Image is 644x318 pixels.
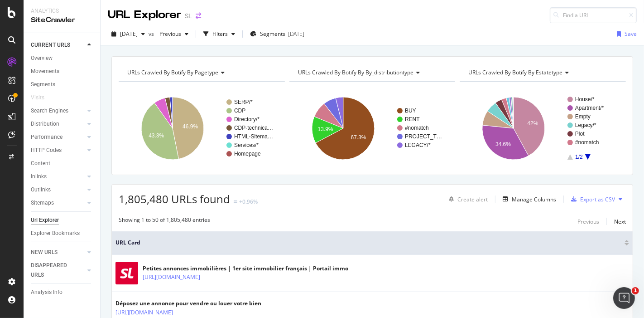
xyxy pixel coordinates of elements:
[31,288,62,297] div: Analysis Info
[528,120,538,127] text: 42%
[260,30,285,38] span: Segments
[31,119,85,129] a: Distribution
[577,218,599,225] div: Previous
[143,264,348,273] div: Petites annonces immobilières | 1er site immobilier français | Portail immo
[31,159,94,168] a: Content
[119,191,230,206] span: 1,805,480 URLs found
[405,116,420,122] text: RENT
[31,159,50,168] div: Content
[31,40,85,50] a: CURRENT URLS
[31,93,53,103] a: Visits
[625,30,637,38] div: Save
[212,30,228,38] div: Filters
[31,185,51,195] div: Outlinks
[31,248,85,257] a: NEW URLS
[31,198,85,208] a: Sitemaps
[156,27,192,41] button: Previous
[115,262,138,284] img: main image
[31,146,62,155] div: HTTP Codes
[149,30,156,38] span: vs
[31,248,58,257] div: NEW URLS
[234,108,245,114] text: CDP
[31,93,44,103] div: Visits
[127,68,218,76] span: URLs Crawled By Botify By pagetype
[460,89,623,168] svg: A chart.
[575,154,583,160] text: 1/2
[234,201,237,203] img: Equal
[31,54,94,63] a: Overview
[196,13,201,19] div: arrow-right-arrow-left
[115,299,261,308] div: Déposez une annonce pour vendre ou louer votre bien
[239,198,258,205] div: +0.96%
[108,7,181,23] div: URL Explorer
[289,89,453,168] svg: A chart.
[457,196,488,203] div: Create alert
[580,196,615,203] div: Export as CSV
[31,7,93,15] div: Analytics
[31,229,80,238] div: Explorer Bookmarks
[31,106,85,116] a: Search Engines
[614,216,626,227] button: Next
[31,80,94,89] a: Segments
[31,215,59,225] div: Url Explorer
[575,131,585,137] text: Plot
[351,134,366,141] text: 67.3%
[246,27,308,41] button: Segments[DATE]
[115,239,622,247] span: URL Card
[234,125,273,131] text: CDP-technica…
[120,30,138,38] span: 2025 Sep. 5th
[31,172,47,181] div: Inlinks
[445,192,488,206] button: Create alert
[495,141,511,147] text: 34.6%
[31,15,93,25] div: SiteCrawler
[143,273,200,282] a: [URL][DOMAIN_NAME]
[31,80,55,89] div: Segments
[567,192,615,206] button: Export as CSV
[200,27,239,41] button: Filters
[234,142,259,148] text: Services/*
[575,122,596,128] text: Legacy/*
[31,172,85,181] a: Inlinks
[119,89,282,168] svg: A chart.
[234,99,253,105] text: SERP/*
[149,132,164,139] text: 43.3%
[613,27,637,41] button: Save
[183,123,198,130] text: 46.9%
[31,54,53,63] div: Overview
[108,27,149,41] button: [DATE]
[632,287,639,294] span: 1
[468,68,562,76] span: URLs Crawled By Botify By estatetype
[512,196,556,203] div: Manage Columns
[31,215,94,225] a: Url Explorer
[577,216,599,227] button: Previous
[405,108,416,114] text: BUY
[31,261,85,280] a: DISAPPEARED URLS
[31,132,62,142] div: Performance
[31,119,59,129] div: Distribution
[31,67,94,76] a: Movements
[31,185,85,195] a: Outlinks
[31,106,68,116] div: Search Engines
[234,133,273,140] text: HTML-Sitema…
[575,96,595,103] text: House/*
[31,288,94,297] a: Analysis Info
[156,30,181,38] span: Previous
[575,105,604,111] text: Apartment/*
[31,40,70,50] div: CURRENT URLS
[466,65,618,80] h4: URLs Crawled By Botify By estatetype
[614,218,626,225] div: Next
[405,133,442,140] text: PROJECT_T…
[125,65,277,80] h4: URLs Crawled By Botify By pagetype
[575,113,591,120] text: Empty
[317,126,333,132] text: 13.9%
[405,142,431,148] text: LEGACY/*
[31,198,54,208] div: Sitemaps
[115,308,173,317] a: [URL][DOMAIN_NAME]
[234,151,261,157] text: Homepage
[499,194,556,205] button: Manage Columns
[550,7,637,23] input: Find a URL
[31,132,85,142] a: Performance
[31,229,94,238] a: Explorer Bookmarks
